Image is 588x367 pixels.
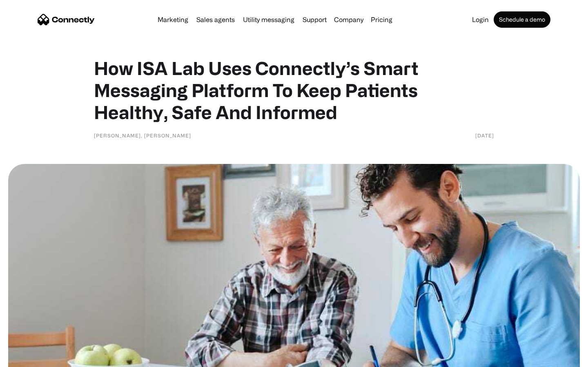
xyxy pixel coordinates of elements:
[494,11,550,28] a: Schedule a demo
[8,353,49,364] aside: Language selected: English
[16,353,49,364] ul: Language list
[469,16,492,23] a: Login
[334,14,363,25] div: Company
[240,16,298,23] a: Utility messaging
[94,131,191,139] div: [PERSON_NAME], [PERSON_NAME]
[193,16,238,23] a: Sales agents
[154,16,192,23] a: Marketing
[367,16,396,23] a: Pricing
[475,131,494,139] div: [DATE]
[299,16,330,23] a: Support
[94,57,494,123] h1: How ISA Lab Uses Connectly’s Smart Messaging Platform To Keep Patients Healthy, Safe And Informed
